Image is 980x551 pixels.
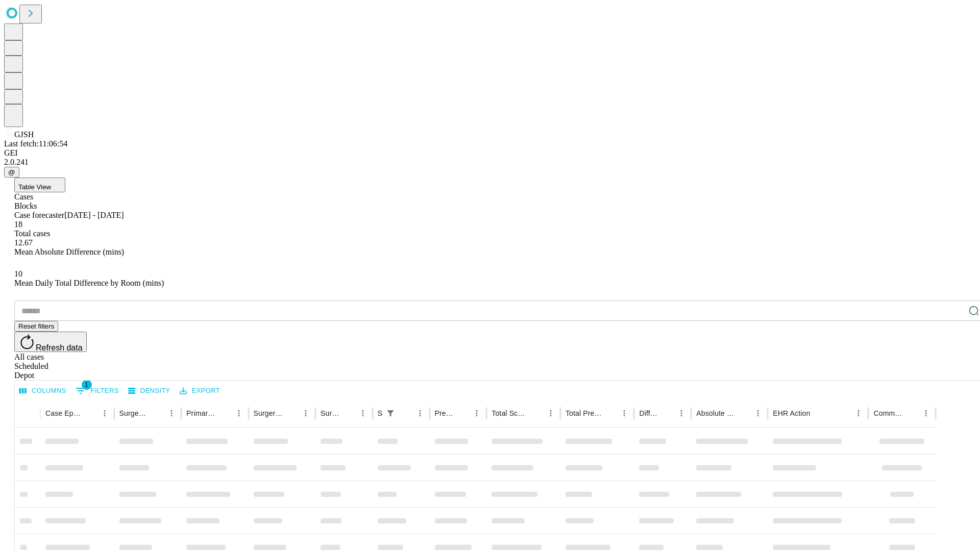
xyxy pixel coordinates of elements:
[14,178,65,192] button: Table View
[660,406,674,420] button: Sort
[873,409,903,417] div: Comments
[811,406,825,420] button: Sort
[14,238,33,247] span: 12.67
[455,406,470,420] button: Sort
[4,158,976,167] div: 2.0.241
[17,383,69,399] button: Select columns
[14,130,34,139] span: GJSH
[177,383,223,399] button: Export
[341,406,356,420] button: Sort
[321,409,340,417] div: Surgery Date
[383,406,398,420] button: Show filters
[904,406,919,420] button: Sort
[150,406,164,420] button: Sort
[119,409,149,417] div: Surgeon Name
[45,409,82,417] div: Case Epic Id
[399,406,413,420] button: Sort
[851,406,866,420] button: Menu
[773,409,810,417] div: EHR Action
[14,247,124,256] span: Mean Absolute Difference (mins)
[217,406,232,420] button: Sort
[14,332,87,352] button: Refresh data
[470,406,484,420] button: Menu
[919,406,933,420] button: Menu
[737,406,751,420] button: Sort
[603,406,617,420] button: Sort
[73,383,121,399] button: Show filters
[383,406,398,420] div: 1 active filter
[566,409,602,417] div: Total Predicted Duration
[82,380,92,390] span: 1
[64,211,124,219] span: [DATE] - [DATE]
[83,406,97,420] button: Sort
[14,279,164,287] span: Mean Daily Total Difference by Room (mins)
[617,406,631,420] button: Menu
[97,406,112,420] button: Menu
[435,409,455,417] div: Predicted In Room Duration
[164,406,179,420] button: Menu
[14,220,22,229] span: 18
[413,406,427,420] button: Menu
[751,406,765,420] button: Menu
[696,409,736,417] div: Absolute Difference
[299,406,313,420] button: Menu
[4,139,67,148] span: Last fetch: 11:06:54
[356,406,370,420] button: Menu
[14,321,58,332] button: Reset filters
[18,183,51,191] span: Table View
[378,409,382,417] div: Scheduled In Room Duration
[544,406,558,420] button: Menu
[14,211,64,219] span: Case forecaster
[674,406,689,420] button: Menu
[14,229,50,238] span: Total cases
[254,409,283,417] div: Surgery Name
[284,406,299,420] button: Sort
[186,409,216,417] div: Primary Service
[529,406,544,420] button: Sort
[18,322,54,330] span: Reset filters
[639,409,659,417] div: Difference
[4,167,19,178] button: @
[36,343,83,352] span: Refresh data
[14,269,22,278] span: 10
[126,383,173,399] button: Density
[4,148,976,158] div: GEI
[492,409,528,417] div: Total Scheduled Duration
[8,168,15,176] span: @
[232,406,246,420] button: Menu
